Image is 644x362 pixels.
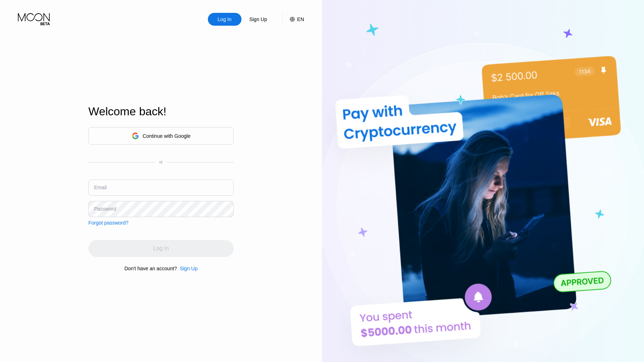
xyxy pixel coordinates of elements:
div: Forgot password? [88,220,128,226]
div: Log In [208,13,241,26]
div: Don't have an account? [125,266,177,271]
div: Welcome back! [88,105,234,118]
div: Email [94,185,107,190]
div: Sign Up [180,266,197,271]
div: Continue with Google [143,133,191,139]
div: EN [297,16,304,22]
div: or [159,160,163,165]
div: EN [282,13,304,26]
div: Continue with Google [88,127,234,145]
div: Sign Up [249,16,268,23]
div: Log In [217,16,232,23]
div: Sign Up [241,13,275,26]
div: Password [94,206,116,212]
div: Sign Up [177,266,197,271]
